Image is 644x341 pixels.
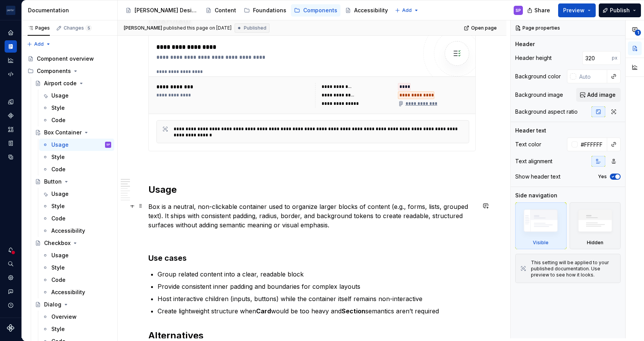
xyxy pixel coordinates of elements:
a: Data sources [5,151,17,163]
span: Published [244,25,266,31]
button: Publish [599,3,641,17]
div: Background image [515,91,563,99]
div: Components [303,7,337,14]
div: Accessibility [51,227,85,235]
input: Auto [578,137,607,151]
div: Components [25,65,114,77]
a: Checkbox [32,237,114,249]
div: Changes [64,25,92,31]
a: Content [202,4,239,17]
div: Documentation [28,7,114,14]
p: Create lightweight structure when would be too heavy and semantics aren’t required [158,306,476,316]
svg: Supernova Logo [7,324,15,332]
a: Analytics [5,54,17,66]
a: Usage [39,188,114,200]
a: Style [39,151,114,163]
div: Component overview [37,55,94,63]
div: Text color [515,141,541,148]
p: Host interactive children (inputs, buttons) while the container itself remains non-interactive [158,294,476,303]
label: Yes [598,174,607,180]
div: SP [516,7,521,13]
span: 1 [635,30,641,36]
div: Overview [51,313,77,321]
button: Search ⌘K [5,258,17,270]
a: Storybook stories [5,137,17,149]
span: Preview [563,7,585,14]
button: Add [25,39,53,50]
a: Documentation [5,40,17,53]
div: Background aspect ratio [515,108,578,116]
span: [PERSON_NAME] [124,25,162,31]
a: Design tokens [5,96,17,108]
div: Side navigation [515,192,557,199]
div: Foundations [253,7,286,14]
button: Share [523,3,555,17]
div: Box Container [44,129,82,136]
div: Code [51,166,66,173]
span: Add [34,41,44,47]
a: Dialog [32,298,114,311]
div: Page tree [122,3,391,18]
div: Usage [51,190,69,198]
img: f0306bc8-3074-41fb-b11c-7d2e8671d5eb.png [6,6,15,15]
button: Notifications [5,244,17,256]
div: Header height [515,54,552,62]
p: Provide consistent inner padding and boundaries for complex layouts [158,282,476,291]
div: Style [51,104,65,112]
a: Box Container [32,126,114,139]
div: Usage [51,252,69,259]
a: Accessibility [39,225,114,237]
div: Style [51,153,65,161]
a: Code [39,274,114,286]
a: Components [291,4,340,17]
a: Assets [5,123,17,136]
p: Box is a neutral, non-clickable container used to organize larger blocks of content (e.g., forms,... [148,202,476,230]
a: Overview [39,311,114,323]
strong: Card [256,307,271,315]
div: published this page on [DATE] [163,25,232,31]
span: Share [534,7,550,14]
a: Home [5,26,17,39]
a: Code [39,212,114,225]
div: Content [215,7,236,14]
a: Style [39,200,114,212]
div: Style [51,325,65,333]
div: Button [44,178,62,185]
div: This setting will be applied to your published documentation. Use preview to see how it looks. [531,260,616,278]
span: Open page [471,25,497,31]
button: Contact support [5,285,17,298]
span: Publish [610,7,630,14]
p: px [612,55,618,61]
div: Accessibility [51,288,85,296]
div: Pages [28,25,50,31]
button: Add image [576,88,621,102]
a: Component overview [25,53,114,65]
strong: Section [342,307,365,315]
a: Style [39,102,114,114]
div: Code automation [5,68,17,80]
input: Auto [582,51,612,65]
a: Style [39,323,114,335]
a: Accessibility [39,286,114,298]
a: Usage [39,249,114,262]
a: Components [5,109,17,122]
div: Accessibility [354,7,388,14]
div: Hidden [587,240,603,246]
div: Visible [533,240,549,246]
h2: Usage [148,184,476,196]
div: Usage [51,92,69,99]
span: Add [402,7,412,13]
p: Group related content into a clear, readable block [158,270,476,279]
div: Checkbox [44,239,71,247]
div: Style [51,202,65,210]
div: Show header text [515,173,560,180]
